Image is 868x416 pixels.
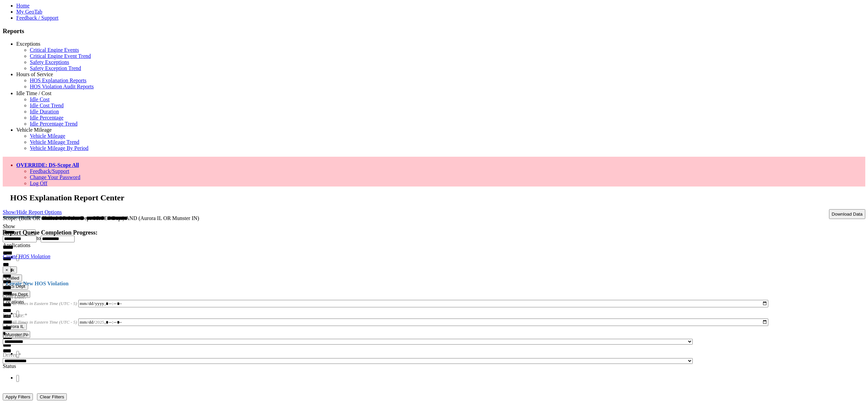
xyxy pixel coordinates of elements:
label: End Date:* [3,304,27,318]
a: Safety Exception Trend [30,65,81,71]
button: × [3,266,11,273]
a: Change Your Password [30,174,80,180]
a: Vehicle Mileage By Period [30,145,88,151]
h4: Report Queue Completion Progress: [3,229,865,236]
h2: HOS Explanation Report Center [10,193,865,202]
button: Chilled [3,275,22,282]
a: Feedback/Support [30,168,69,174]
label: Show [3,223,15,229]
label: Start Date:* [3,285,29,300]
a: Vehicle Mileage Trend [30,139,79,145]
a: HOS Violations [30,90,64,95]
a: HOS Violation Audit Reports [30,84,94,89]
h4: Create New HOS Violation [3,281,865,287]
button: Change Filter Options [37,393,67,400]
a: Feedback / Support [16,15,58,21]
a: Idle Time / Cost [16,90,52,96]
a: Hours of Service [16,71,53,77]
a: Exceptions [16,41,40,47]
a: Home [16,3,29,8]
button: Aurora IL [3,323,27,330]
a: My GeoTab [16,9,42,15]
h3: Reports [3,27,865,35]
a: Idle Cost Trend [30,103,64,108]
a: Log Off [30,180,47,186]
label: Status [3,363,16,369]
a: Idle Cost [30,96,50,102]
a: Safety Exceptions [30,59,69,65]
span: to [37,235,41,241]
a: HOS Explanation Reports [30,78,86,83]
a: Critical Engine Events [30,47,79,53]
a: Vehicle Mileage [16,127,52,133]
a: Idle Percentage [30,115,63,121]
a: Create HOS Violation [3,254,50,259]
a: OVERRIDE: DS-Scope All [16,162,79,168]
a: Critical Engine Event Trend [30,53,91,59]
label: Driver:* [3,350,21,358]
span: All Times in Eastern Time (UTC - 5) [11,301,77,306]
button: Change Filter Options [3,393,33,400]
label: HOS Rule:* [3,330,29,338]
a: Vehicle Mileage [30,133,65,139]
span: Scope: (Bulk OR Chilled OR Sales Dept OR PES Dept) AND (Aurora IL OR Munster IN) [3,215,199,221]
a: Idle Percentage Trend [30,121,77,127]
a: Idle Duration [30,109,59,114]
label: Applications [3,242,31,248]
span: All Times in Eastern Time (UTC - 5) [11,320,77,325]
a: Show/Hide Report Options [3,207,62,217]
button: Download Data [829,209,865,219]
